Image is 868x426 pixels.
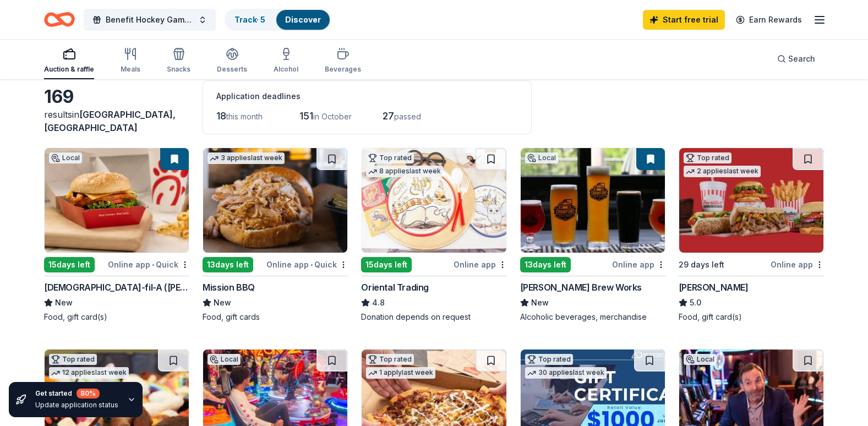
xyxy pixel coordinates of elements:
[285,15,321,24] a: Discover
[49,354,97,365] div: Top rated
[214,296,231,309] span: New
[44,65,94,74] div: Auction & raffle
[679,148,823,253] img: Image for Portillo's
[203,281,255,294] div: Mission BBQ
[366,354,414,365] div: Top rated
[531,296,549,309] span: New
[226,112,263,121] span: this month
[362,148,506,253] img: Image for Oriental Trading
[361,312,506,323] div: Donation depends on request
[684,152,731,163] div: Top rated
[313,112,352,121] span: in October
[383,110,394,122] span: 27
[208,354,241,365] div: Local
[520,148,665,323] a: Image for Crawford Brew WorksLocal13days leftOnline app[PERSON_NAME] Brew WorksNewAlcoholic bever...
[121,43,140,79] button: Meals
[394,112,421,121] span: passed
[44,109,176,133] span: in
[366,152,414,163] div: Top rated
[274,65,298,74] div: Alcohol
[525,354,573,365] div: Top rated
[216,90,518,103] div: Application deadlines
[361,281,429,294] div: Oriental Trading
[35,401,118,409] div: Update application status
[225,9,331,31] button: Track· 5Discover
[44,109,176,133] span: [GEOGRAPHIC_DATA], [GEOGRAPHIC_DATA]
[121,65,140,74] div: Meals
[729,10,809,30] a: Earn Rewards
[203,312,348,323] div: Food, gift cards
[55,296,73,309] span: New
[44,281,189,294] div: [DEMOGRAPHIC_DATA]-fil-A ([PERSON_NAME])
[454,258,507,271] div: Online app
[44,7,75,32] a: Home
[679,312,824,323] div: Food, gift card(s)
[266,258,348,271] div: Online app Quick
[679,281,749,294] div: [PERSON_NAME]
[768,48,824,70] button: Search
[216,110,226,122] span: 18
[274,43,298,79] button: Alcohol
[208,152,285,164] div: 3 applies last week
[679,148,824,323] a: Image for Portillo'sTop rated2 applieslast week29 days leftOnline app[PERSON_NAME]5.0Food, gift c...
[788,52,815,65] span: Search
[44,148,189,323] a: Image for Chick-fil-A (Davenport)Local15days leftOnline app•Quick[DEMOGRAPHIC_DATA]-fil-A ([PERSO...
[77,389,100,398] div: 80 %
[217,65,247,74] div: Desserts
[525,367,607,379] div: 30 applies last week
[106,13,194,26] span: Benefit Hockey Game - [DEMOGRAPHIC_DATA] Blues 19U Hockey Team
[525,152,558,163] div: Local
[217,43,247,79] button: Desserts
[361,148,506,323] a: Image for Oriental TradingTop rated8 applieslast week15days leftOnline appOriental Trading4.8Dona...
[520,312,665,323] div: Alcoholic beverages, merchandise
[679,258,724,271] div: 29 days left
[771,258,824,271] div: Online app
[612,258,665,271] div: Online app
[684,354,717,365] div: Local
[84,9,216,31] button: Benefit Hockey Game - [DEMOGRAPHIC_DATA] Blues 19U Hockey Team
[167,65,190,74] div: Snacks
[643,10,725,30] a: Start free trial
[49,152,82,163] div: Local
[366,166,443,177] div: 8 applies last week
[361,257,412,272] div: 15 days left
[203,148,347,253] img: Image for Mission BBQ
[325,43,361,79] button: Beverages
[152,260,154,269] span: •
[44,312,189,323] div: Food, gift card(s)
[366,367,435,379] div: 1 apply last week
[520,281,642,294] div: [PERSON_NAME] Brew Works
[44,86,189,108] div: 169
[372,296,385,309] span: 4.8
[44,108,189,134] div: results
[44,43,94,79] button: Auction & raffle
[45,148,189,253] img: Image for Chick-fil-A (Davenport)
[108,258,189,271] div: Online app Quick
[203,257,253,272] div: 13 days left
[521,148,665,253] img: Image for Crawford Brew Works
[44,257,95,272] div: 15 days left
[203,148,348,323] a: Image for Mission BBQ3 applieslast week13days leftOnline app•QuickMission BBQNewFood, gift cards
[520,257,571,272] div: 13 days left
[234,15,265,24] a: Track· 5
[684,166,761,177] div: 2 applies last week
[35,389,118,398] div: Get started
[310,260,313,269] span: •
[167,43,190,79] button: Snacks
[325,65,361,74] div: Beverages
[49,367,129,379] div: 12 applies last week
[299,110,313,122] span: 151
[690,296,701,309] span: 5.0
